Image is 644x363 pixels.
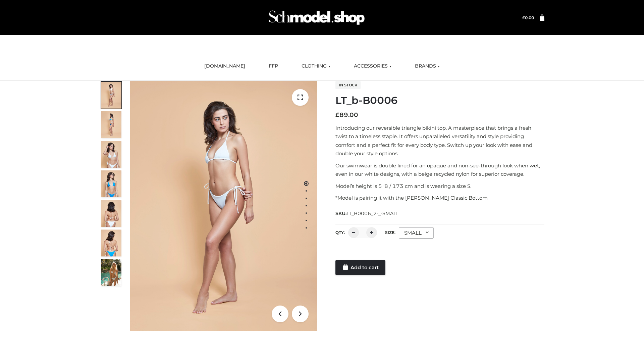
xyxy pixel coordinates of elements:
[101,82,121,109] img: ArielClassicBikiniTop_CloudNine_AzureSky_OW114ECO_1-scaled.jpg
[335,194,544,202] p: *Model is pairing it with the [PERSON_NAME] Classic Bottom
[399,227,434,239] div: SMALL
[410,59,445,74] a: BRANDS
[335,111,339,119] span: £
[266,4,367,31] img: Schmodel Admin 964
[335,230,345,235] label: QTY:
[335,81,361,89] span: In stock
[522,15,534,20] a: £0.00
[335,182,544,191] p: Model’s height is 5 ‘8 / 173 cm and is wearing a size S.
[522,15,534,20] bdi: 0.00
[335,209,399,217] span: SKU:
[199,59,250,74] a: [DOMAIN_NAME]
[335,124,544,158] p: Introducing our reversible triangle bikini top. A masterpiece that brings a fresh twist to a time...
[101,259,121,286] img: Arieltop_CloudNine_AzureSky2.jpg
[101,141,121,168] img: ArielClassicBikiniTop_CloudNine_AzureSky_OW114ECO_3-scaled.jpg
[335,94,544,107] h1: LT_b-B0006
[335,111,358,119] bdi: 89.00
[385,230,395,235] label: Size:
[101,200,121,227] img: ArielClassicBikiniTop_CloudNine_AzureSky_OW114ECO_7-scaled.jpg
[101,230,121,256] img: ArielClassicBikiniTop_CloudNine_AzureSky_OW114ECO_8-scaled.jpg
[335,161,544,178] p: Our swimwear is double lined for an opaque and non-see-through look when wet, even in our white d...
[101,111,121,138] img: ArielClassicBikiniTop_CloudNine_AzureSky_OW114ECO_2-scaled.jpg
[335,260,385,275] a: Add to cart
[264,59,283,74] a: FFP
[349,59,396,74] a: ACCESSORIES
[130,81,317,331] img: ArielClassicBikiniTop_CloudNine_AzureSky_OW114ECO_1
[101,170,121,197] img: ArielClassicBikiniTop_CloudNine_AzureSky_OW114ECO_4-scaled.jpg
[522,15,525,20] span: £
[297,59,335,74] a: CLOTHING
[346,210,399,216] span: LT_B0006_2-_-SMALL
